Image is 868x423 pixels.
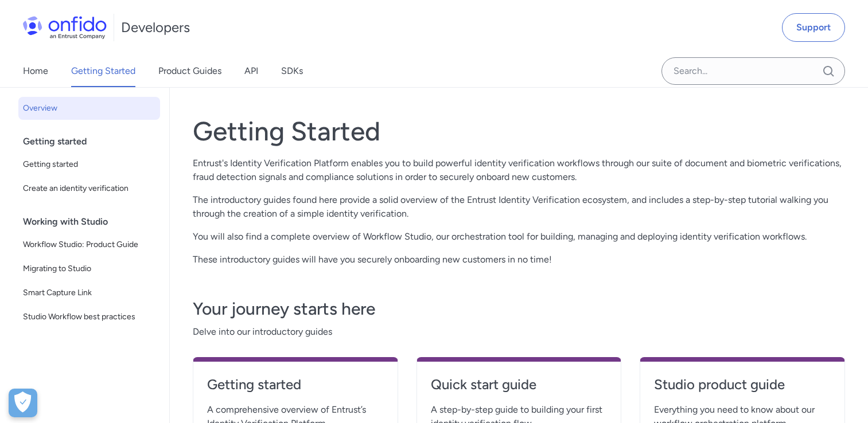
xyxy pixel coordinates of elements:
a: Getting started [207,375,384,403]
p: Entrust's Identity Verification Platform enables you to build powerful identity verification work... [193,156,845,184]
span: Smart Capture Link [23,286,155,300]
h1: Getting Started [193,115,845,147]
span: Workflow Studio: Product Guide [23,238,155,252]
a: Getting Started [71,55,135,87]
div: Working with Studio [23,210,165,233]
div: Getting started [23,130,165,153]
div: Cookie Preferences [9,389,37,417]
a: Support [782,13,845,42]
a: Migrating to Studio [18,257,160,280]
span: Getting started [23,158,155,171]
a: Create an identity verification [18,177,160,200]
a: SDKs [281,55,303,87]
a: Workflow Studio: Product Guide [18,233,160,256]
p: The introductory guides found here provide a solid overview of the Entrust Identity Verification ... [193,193,845,221]
a: Overview [18,97,160,120]
span: Migrating to Studio [23,262,155,276]
a: Product Guides [158,55,221,87]
a: Studio Workflow best practices [18,305,160,328]
h4: Getting started [207,375,384,394]
input: Onfido search input field [661,57,845,85]
span: Delve into our introductory guides [193,325,845,339]
span: Overview [23,101,155,115]
p: You will also find a complete overview of Workflow Studio, our orchestration tool for building, m... [193,230,845,244]
span: Create an identity verification [23,182,155,195]
a: Quick start guide [431,375,608,403]
a: Smart Capture Link [18,281,160,304]
p: These introductory guides will have you securely onboarding new customers in no time! [193,253,845,267]
h4: Quick start guide [431,375,608,394]
button: Open Preferences [9,389,37,417]
h4: Studio product guide [654,375,831,394]
img: Onfido Logo [23,16,107,39]
h1: Developers [121,18,190,37]
a: Studio product guide [654,375,831,403]
h3: Your journey starts here [193,297,845,320]
span: Studio Workflow best practices [23,310,155,324]
a: API [244,55,258,87]
a: Getting started [18,153,160,176]
a: Home [23,55,48,87]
